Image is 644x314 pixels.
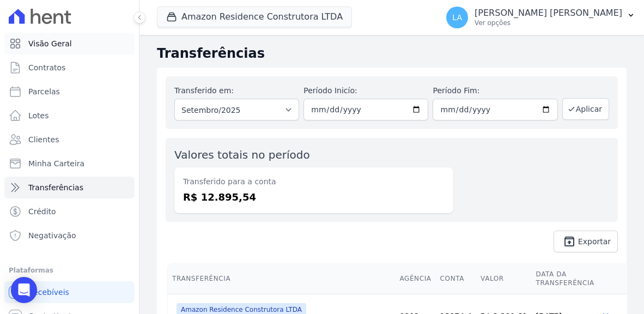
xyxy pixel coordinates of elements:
label: Período Fim: [433,85,557,96]
span: Crédito [28,206,56,217]
th: Conta [436,263,477,294]
a: Visão Geral [4,33,135,55]
a: Transferências [4,177,135,198]
p: Ver opções [475,19,622,27]
a: Lotes [4,105,135,126]
span: Clientes [28,134,59,145]
th: Transferência [168,263,395,294]
span: Minha Carteira [28,158,84,169]
th: Valor [476,263,531,294]
span: Negativação [28,230,76,241]
a: Crédito [4,201,135,222]
a: Parcelas [4,81,135,102]
span: Parcelas [28,86,60,97]
button: LA [PERSON_NAME] [PERSON_NAME] Ver opções [438,2,644,33]
span: Lotes [28,110,49,121]
label: Transferido em: [174,86,234,95]
span: Exportar [578,238,611,245]
span: Recebíveis [28,287,69,298]
label: Período Inicío: [303,85,428,96]
i: unarchive [563,235,576,248]
button: Amazon Residence Construtora LTDA [157,7,352,27]
th: Data da Transferência [532,263,599,294]
h2: Transferências [157,44,627,63]
span: LA [452,14,462,21]
p: [PERSON_NAME] [PERSON_NAME] [475,8,622,19]
span: Transferências [28,182,83,193]
div: Open Intercom Messenger [11,277,37,303]
a: Recebíveis [4,281,135,303]
span: Contratos [28,62,65,73]
th: Agência [395,263,435,294]
span: Visão Geral [28,38,72,49]
div: Plataformas [9,264,130,277]
dd: R$ 12.895,54 [183,190,445,204]
a: Clientes [4,129,135,150]
a: Minha Carteira [4,153,135,174]
a: unarchive Exportar [554,231,618,252]
button: Aplicar [562,98,609,120]
dt: Transferido para a conta [183,176,445,188]
label: Valores totais no período [174,148,310,161]
a: Negativação [4,225,135,246]
a: Contratos [4,57,135,78]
